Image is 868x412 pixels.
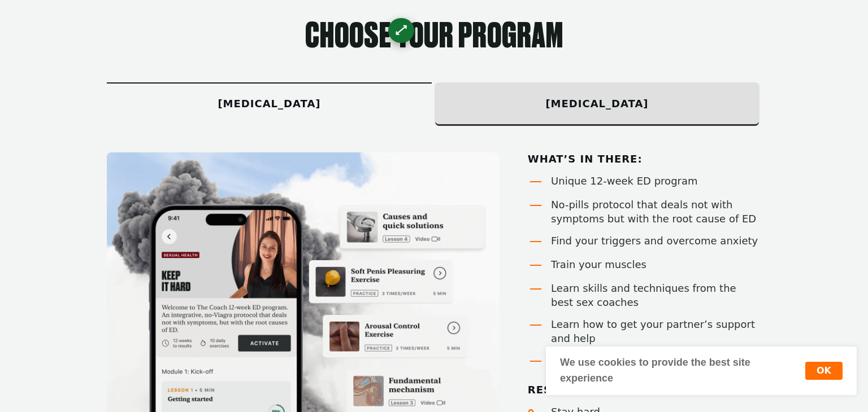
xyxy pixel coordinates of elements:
div: What’s in there: [528,152,761,166]
div: Learn skills and techniques from the best sex coaches [551,281,761,309]
div: Results: [528,383,761,397]
div: We use cookies to provide the best site experience [560,355,805,387]
div: [MEDICAL_DATA] [435,84,759,124]
button: OK [805,362,843,380]
div: ⟷ [391,20,411,40]
div: Train your muscles [551,257,761,271]
div: Learn how to get your partner’s support and help [551,317,761,345]
h2: Choose your program [107,20,761,54]
div: No-pills protocol that deals not with symptoms but with the root cause of ED [551,198,761,226]
div: Find your triggers and overcome anxiety [551,234,761,248]
div: Unique 12-week ED program [551,174,761,188]
div: [MEDICAL_DATA] [107,84,432,124]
